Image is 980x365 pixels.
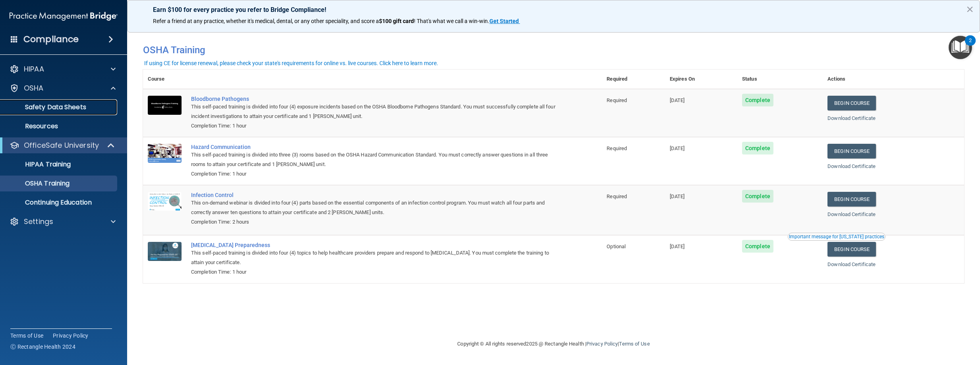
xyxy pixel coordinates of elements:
[969,41,972,51] div: 2
[742,190,773,203] span: Complete
[24,64,44,74] p: HIPAA
[788,233,885,241] button: Read this if you are a dental practitioner in the state of CA
[827,163,876,169] a: Download Certificate
[940,310,970,340] iframe: Drift Widget Chat Controller
[191,96,562,102] a: Bloodborne Pathogens
[5,103,114,111] p: Safety Data Sheets
[665,70,737,89] th: Expires On
[191,102,562,121] div: This self-paced training is divided into four (4) exposure incidents based on the OSHA Bloodborne...
[823,70,964,89] th: Actions
[379,18,414,24] strong: $100 gift card
[23,34,79,45] h4: Compliance
[827,211,876,217] a: Download Certificate
[607,243,626,249] span: Optional
[143,70,186,89] th: Course
[10,64,116,74] a: HIPAA
[827,115,876,121] a: Download Certificate
[619,341,649,347] a: Terms of Use
[742,142,773,154] span: Complete
[789,234,884,239] div: Important message for [US_STATE] practices
[949,36,972,59] button: Open Resource Center, 2 new notifications
[143,44,964,56] h4: OSHA Training
[670,243,685,249] span: [DATE]
[5,199,114,207] p: Continuing Education
[191,242,562,248] a: [MEDICAL_DATA] Preparedness
[827,144,876,158] a: Begin Course
[10,217,116,226] a: Settings
[489,18,519,24] strong: Get Started
[414,18,489,24] span: ! That's what we call a win-win.
[153,6,954,14] p: Earn $100 for every practice you refer to Bridge Compliance!
[10,141,115,150] a: OfficeSafe University
[10,343,75,351] span: Ⓒ Rectangle Health 2024
[191,267,562,277] div: Completion Time: 1 hour
[10,83,116,93] a: OSHA
[827,192,876,207] a: Begin Course
[827,96,876,110] a: Begin Course
[153,18,379,24] span: Refer a friend at any practice, whether it's medical, dental, or any other speciality, and score a
[489,18,520,24] a: Get Started
[602,70,665,89] th: Required
[191,198,562,217] div: This on-demand webinar is divided into four (4) parts based on the essential components of an inf...
[5,122,114,130] p: Resources
[607,145,627,151] span: Required
[827,242,876,257] a: Begin Course
[607,193,627,199] span: Required
[144,60,438,66] div: If using CE for license renewal, please check your state's requirements for online vs. live cours...
[24,217,53,226] p: Settings
[670,193,685,199] span: [DATE]
[737,70,823,89] th: Status
[827,261,876,267] a: Download Certificate
[409,331,699,357] div: Copyright © All rights reserved 2025 @ Rectangle Health | |
[670,97,685,103] span: [DATE]
[191,144,562,150] a: Hazard Communication
[742,240,773,253] span: Complete
[191,248,562,267] div: This self-paced training is divided into four (4) topics to help healthcare providers prepare and...
[10,8,118,24] img: PMB logo
[24,83,44,93] p: OSHA
[966,3,974,15] button: Close
[191,169,562,179] div: Completion Time: 1 hour
[10,332,43,340] a: Terms of Use
[5,180,70,187] p: OSHA Training
[191,150,562,169] div: This self-paced training is divided into three (3) rooms based on the OSHA Hazard Communication S...
[191,121,562,131] div: Completion Time: 1 hour
[607,97,627,103] span: Required
[5,160,71,168] p: HIPAA Training
[742,94,773,106] span: Complete
[143,59,439,67] button: If using CE for license renewal, please check your state's requirements for online vs. live cours...
[191,217,562,227] div: Completion Time: 2 hours
[53,332,89,340] a: Privacy Policy
[24,141,99,150] p: OfficeSafe University
[670,145,685,151] span: [DATE]
[586,341,618,347] a: Privacy Policy
[191,192,562,198] a: Infection Control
